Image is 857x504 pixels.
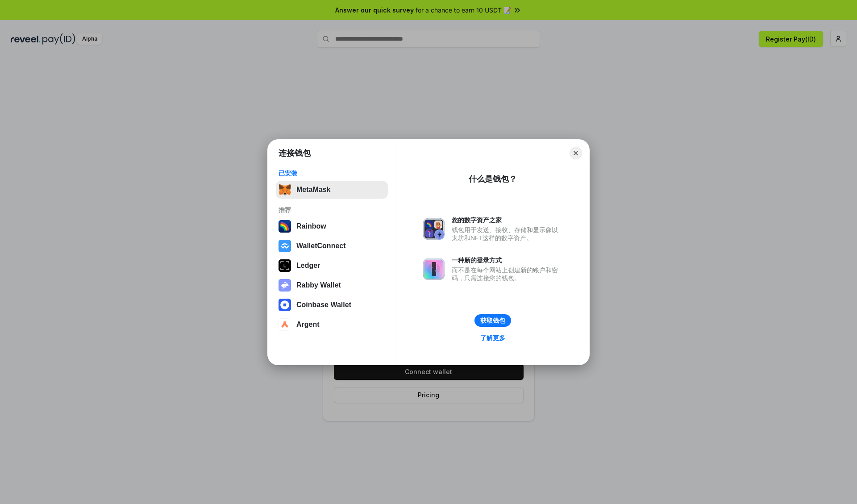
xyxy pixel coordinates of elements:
[279,220,291,233] img: svg+xml,%3Csvg%20width%3D%22120%22%20height%3D%22120%22%20viewBox%3D%220%200%20120%20120%22%20fil...
[279,240,291,252] img: svg+xml,%3Csvg%20width%3D%2228%22%20height%3D%2228%22%20viewBox%3D%220%200%2028%2028%22%20fill%3D...
[279,259,291,272] img: svg+xml,%3Csvg%20xmlns%3D%22http%3A%2F%2Fwww.w3.org%2F2000%2Fsvg%22%20width%3D%2228%22%20height%3...
[423,218,445,240] img: svg+xml,%3Csvg%20xmlns%3D%22http%3A%2F%2Fwww.w3.org%2F2000%2Fsvg%22%20fill%3D%22none%22%20viewBox...
[276,296,388,314] button: Coinbase Wallet
[480,317,505,325] div: 获取钱包
[452,226,562,242] div: 钱包用于发送、接收、存储和显示像以太坊和NFT这样的数字资产。
[423,258,445,280] img: svg+xml,%3Csvg%20xmlns%3D%22http%3A%2F%2Fwww.w3.org%2F2000%2Fsvg%22%20fill%3D%22none%22%20viewBox...
[276,257,388,275] button: Ledger
[296,222,326,230] div: Rainbow
[279,279,291,292] img: svg+xml,%3Csvg%20xmlns%3D%22http%3A%2F%2Fwww.w3.org%2F2000%2Fsvg%22%20fill%3D%22none%22%20viewBox...
[296,242,346,250] div: WalletConnect
[452,256,562,264] div: 一种新的登录方式
[276,276,388,294] button: Rabby Wallet
[452,266,562,282] div: 而不是在每个网站上创建新的账户和密码，只需连接您的钱包。
[480,334,505,342] div: 了解更多
[279,169,385,177] div: 已安装
[279,148,311,158] h1: 连接钱包
[469,174,517,184] div: 什么是钱包？
[279,183,291,196] img: svg+xml,%3Csvg%20fill%3D%22none%22%20height%3D%2233%22%20viewBox%3D%220%200%2035%2033%22%20width%...
[296,281,341,289] div: Rabby Wallet
[296,301,351,309] div: Coinbase Wallet
[276,316,388,333] button: Argent
[279,299,291,311] img: svg+xml,%3Csvg%20width%3D%2228%22%20height%3D%2228%22%20viewBox%3D%220%200%2028%2028%22%20fill%3D...
[276,217,388,235] button: Rainbow
[474,314,511,327] button: 获取钱包
[296,262,320,270] div: Ledger
[279,206,385,214] div: 推荐
[475,332,511,344] a: 了解更多
[296,186,330,194] div: MetaMask
[296,321,320,329] div: Argent
[452,216,562,224] div: 您的数字资产之家
[276,181,388,199] button: MetaMask
[279,318,291,331] img: svg+xml,%3Csvg%20width%3D%2228%22%20height%3D%2228%22%20viewBox%3D%220%200%2028%2028%22%20fill%3D...
[276,237,388,255] button: WalletConnect
[570,147,582,159] button: Close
